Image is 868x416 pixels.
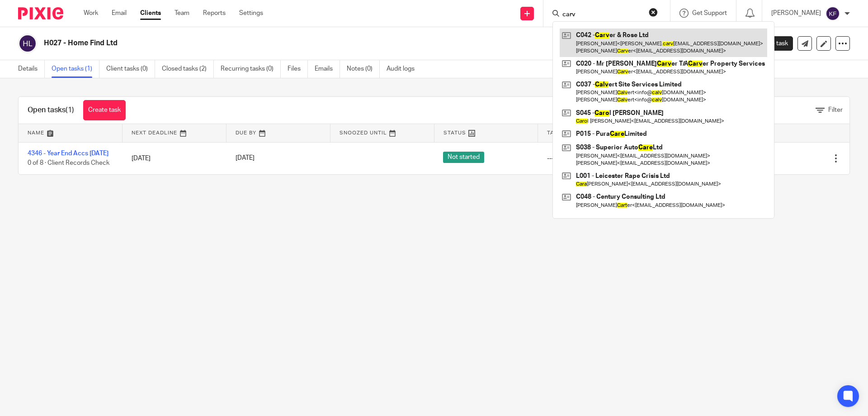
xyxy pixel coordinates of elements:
span: Not started [443,152,484,163]
a: Closed tasks (2) [162,60,214,78]
a: Open tasks (1) [52,60,99,78]
button: Clear [649,8,658,17]
input: Search [561,11,643,19]
img: svg%3E [18,34,37,53]
a: Audit logs [387,60,421,78]
h2: H027 - Home Find Ltd [44,38,590,48]
a: Recurring tasks (0) [221,60,281,78]
a: Settings [239,9,263,18]
a: Team [175,9,189,18]
span: Filter [828,107,843,113]
span: Snoozed Until [340,130,387,135]
h1: Open tasks [28,105,74,115]
a: Details [18,60,45,78]
a: 4346 - Year End Accs [DATE] [28,150,108,157]
div: --- [547,154,633,163]
span: Tags [547,130,562,135]
span: Get Support [692,10,727,16]
span: [DATE] [236,155,255,162]
a: Create task [83,100,126,120]
a: Work [84,9,98,18]
a: Files [288,60,308,78]
img: Pixie [18,7,63,19]
a: Emails [315,60,340,78]
a: Reports [203,9,226,18]
span: 0 of 8 · Client Records Check [28,160,109,166]
a: Notes (0) [347,60,380,78]
span: (1) [66,106,74,114]
a: Email [112,9,127,18]
span: Status [443,130,466,135]
a: Clients [140,9,161,18]
td: [DATE] [123,142,226,174]
p: [PERSON_NAME] [771,9,821,18]
img: svg%3E [826,6,840,21]
a: Client tasks (0) [106,60,155,78]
